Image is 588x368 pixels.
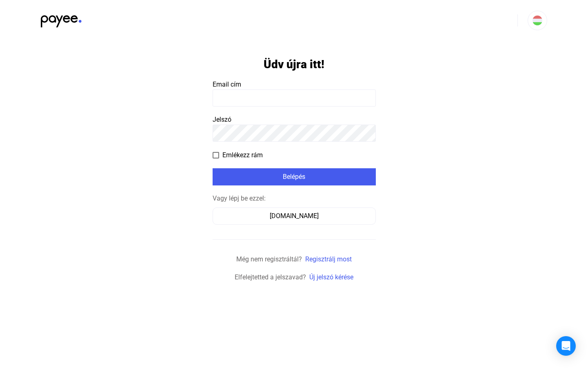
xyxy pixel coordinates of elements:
div: [DOMAIN_NAME] [215,211,373,221]
span: Jelszó [213,116,231,123]
div: Vagy lépj be ezzel: [213,194,376,203]
img: black-payee-blue-dot.svg [41,11,82,27]
span: Email cím [213,80,241,88]
span: Emlékezz rám [222,150,263,160]
a: Új jelszó kérése [309,273,353,281]
button: HU [528,11,547,30]
span: Még nem regisztráltál? [236,255,302,263]
button: Belépés [213,168,376,185]
span: Elfelejtetted a jelszavad? [235,273,306,281]
h1: Üdv újra itt! [264,57,324,71]
img: HU [533,16,542,25]
div: Belépés [215,172,373,182]
a: [DOMAIN_NAME] [213,212,376,220]
button: [DOMAIN_NAME] [213,207,376,225]
a: Regisztrálj most [305,255,352,263]
div: Open Intercom Messenger [556,336,576,356]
